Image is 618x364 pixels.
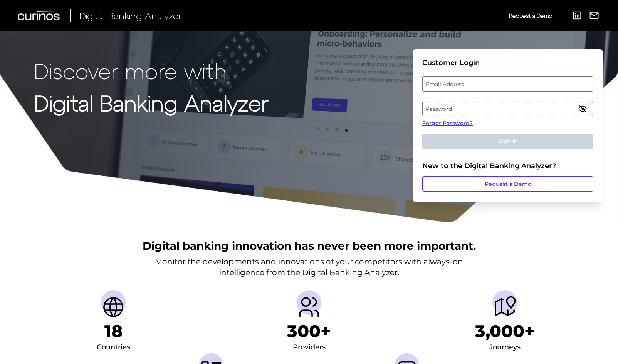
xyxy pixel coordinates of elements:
[101,295,126,319] img: Countries
[18,11,61,20] img: Curinos
[422,119,593,127] a: Forgot Password?
[492,295,517,319] img: Journeys
[423,77,593,91] label: Email Address
[297,295,321,319] img: Providers
[422,162,593,170] div: New to the Digital Banking Analyzer?
[509,12,552,19] span: Request a Demo
[423,102,593,115] label: Password
[97,341,130,354] div: Countries
[143,239,476,253] h2: Digital banking innovation has never been more important.
[509,9,552,22] a: Request a Demo
[422,134,593,149] button: Sign In
[422,58,593,67] div: Customer Login
[475,321,535,341] h1: 3,000+
[79,10,182,21] span: Digital Banking Analyzer
[34,58,269,83] p: Discover more with
[155,256,463,278] p: Monitor the developments and innovations of your competitors with always-on intelligence from the...
[489,341,521,354] div: Journeys
[104,321,123,341] h1: 18
[422,176,593,192] a: Request a Demo
[293,341,326,354] div: Providers
[34,90,269,115] strong: Digital Banking Analyzer
[287,321,331,341] h1: 300+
